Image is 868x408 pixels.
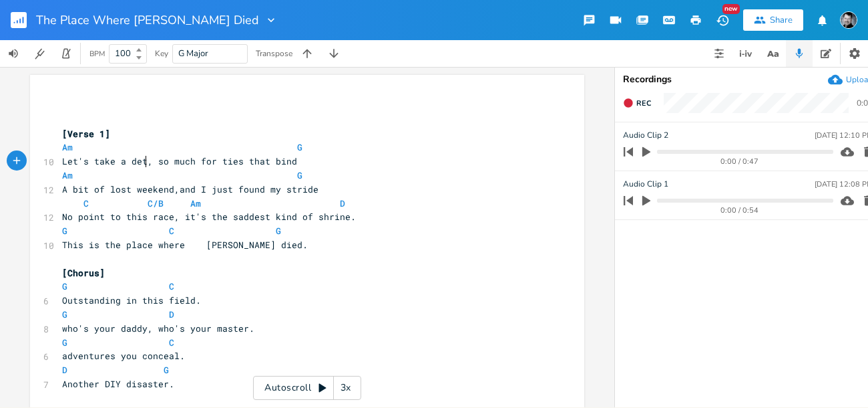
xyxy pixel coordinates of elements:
span: A bit of lost weekend,and I just found my stride [62,183,318,195]
span: G [164,364,169,376]
span: Outstanding in this field. [62,294,201,306]
span: D [340,197,345,209]
span: Audio Clip 2 [623,129,668,142]
span: Am [190,197,201,209]
img: Timothy James [840,11,857,29]
span: C [169,336,174,348]
span: Rec [636,98,651,108]
span: Am [62,169,73,181]
span: [Verse 1] [62,128,110,140]
span: G Major [178,47,208,60]
span: This is the place where [PERSON_NAME] died. [62,239,308,251]
span: [Chorus] [62,267,105,279]
span: G [62,225,67,237]
span: G [62,280,67,292]
span: adventures you conceal. [62,350,185,362]
span: Another DIY disaster. [62,378,174,390]
div: Share [770,14,793,26]
span: C [83,197,89,209]
span: C/B [148,197,164,209]
div: Transpose [256,49,292,58]
button: Rec [618,92,656,114]
div: New [722,4,740,14]
span: The Place Where [PERSON_NAME] Died [36,14,259,26]
div: BPM [89,50,105,58]
div: Autoscroll [253,376,361,400]
span: G [276,225,281,237]
span: G [297,141,302,153]
span: Let's take a det, so much for ties that bind [62,155,297,167]
span: Audio Clip 1 [623,178,668,191]
div: Key [155,49,168,58]
span: No point to this race, it's the saddest kind of shrine. [62,211,356,223]
span: C [169,225,174,237]
div: 0:00 / 0:54 [646,207,833,214]
button: New [709,8,736,32]
div: 3x [334,376,358,400]
span: Am [62,141,73,153]
span: D [169,308,174,320]
span: G [62,308,67,320]
span: G [62,336,67,348]
span: G [297,169,302,181]
button: Share [743,9,803,31]
span: who's your daddy, who's your master. [62,322,254,334]
div: 0:00 / 0:47 [646,158,833,165]
span: D [62,364,67,376]
span: C [169,280,174,292]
